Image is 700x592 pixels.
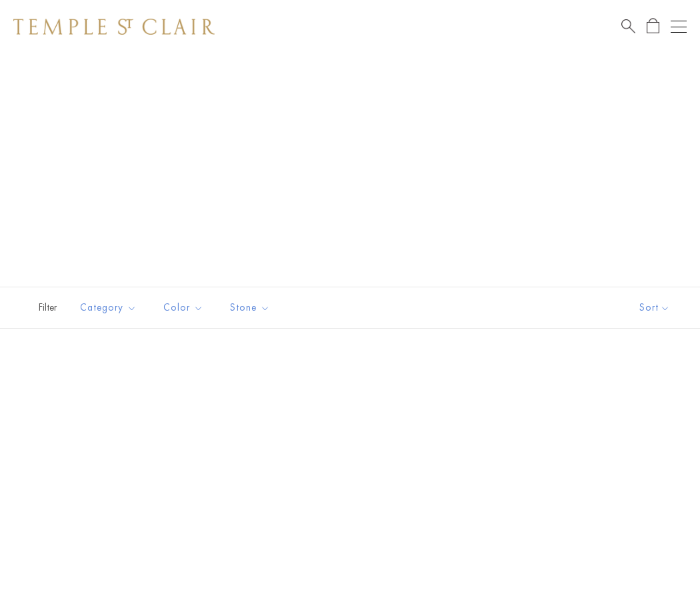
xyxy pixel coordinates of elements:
[609,287,700,328] button: Show sort by
[223,299,280,316] span: Stone
[13,19,215,35] img: Temple St. Clair
[157,299,213,316] span: Color
[621,18,635,35] a: Search
[671,19,687,35] button: Open navigation
[220,293,280,323] button: Stone
[153,293,213,323] button: Color
[73,299,147,316] span: Category
[647,18,659,35] a: Open Shopping Bag
[70,293,147,323] button: Category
